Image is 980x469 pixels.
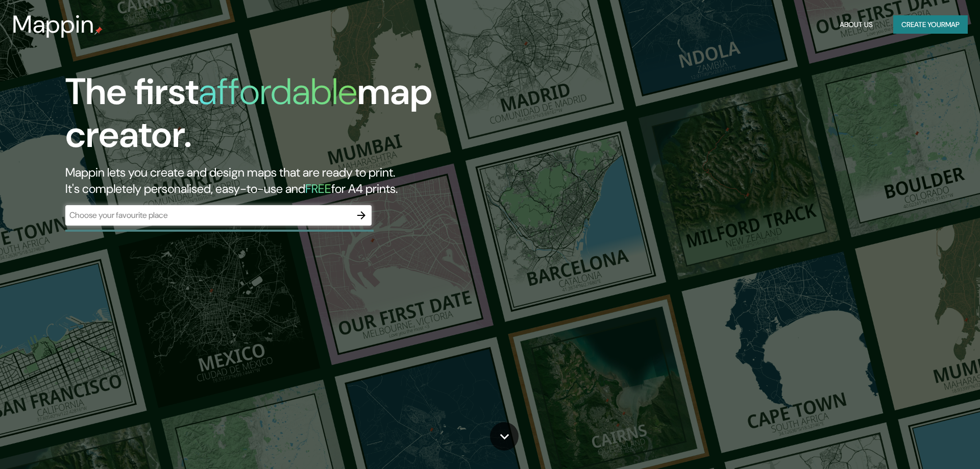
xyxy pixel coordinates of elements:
[893,15,968,34] button: Create yourmap
[65,209,351,221] input: Choose your favourite place
[94,27,103,35] img: mappin-pin
[12,10,94,39] h3: Mappin
[889,429,969,458] iframe: Help widget launcher
[65,164,555,197] h2: Mappin lets you create and design maps that are ready to print. It's completely personalised, eas...
[836,15,877,34] button: About Us
[305,181,331,196] h5: FREE
[199,68,357,115] h1: affordable
[65,70,555,164] h1: The first map creator.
